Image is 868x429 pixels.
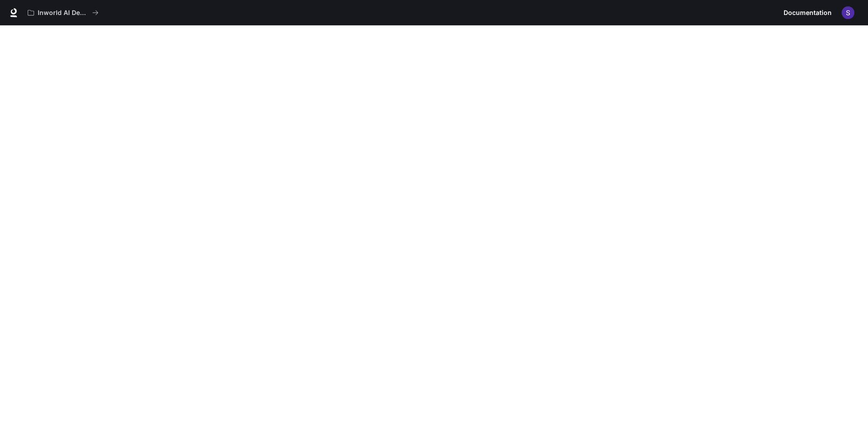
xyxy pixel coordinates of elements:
[839,4,857,22] button: User avatar
[38,9,89,17] p: Inworld AI Demos
[784,7,832,19] span: Documentation
[780,4,835,22] a: Documentation
[842,6,854,19] img: User avatar
[24,4,103,22] button: All workspaces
